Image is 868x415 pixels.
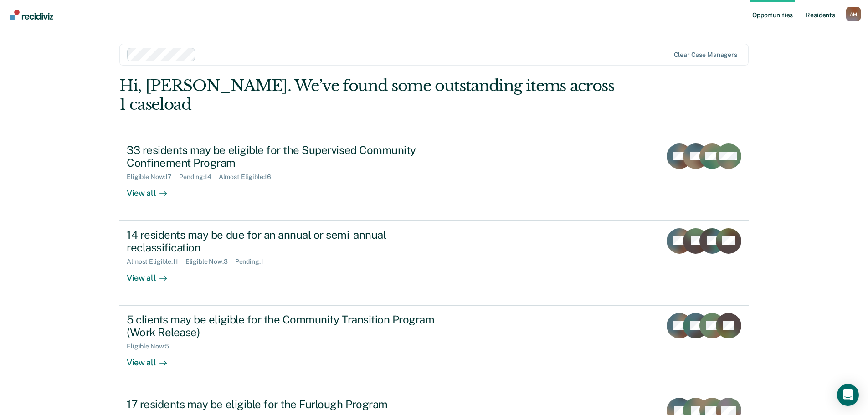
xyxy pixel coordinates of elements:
[846,7,861,21] button: Profile dropdown button
[127,258,185,266] div: Almost Eligible : 11
[127,343,176,350] div: Eligible Now : 5
[127,266,178,283] div: View all
[127,181,178,199] div: View all
[235,258,271,266] div: Pending : 1
[127,313,447,339] div: 5 clients may be eligible for the Community Transition Program (Work Release)
[219,173,279,181] div: Almost Eligible : 16
[119,221,749,306] a: 14 residents may be due for an annual or semi-annual reclassificationAlmost Eligible:11Eligible N...
[674,51,737,59] div: Clear case managers
[127,228,447,255] div: 14 residents may be due for an annual or semi-annual reclassification
[846,7,861,21] div: A M
[179,173,219,181] div: Pending : 14
[185,258,235,266] div: Eligible Now : 3
[127,350,178,368] div: View all
[119,77,623,114] div: Hi, [PERSON_NAME]. We’ve found some outstanding items across 1 caseload
[127,173,179,181] div: Eligible Now : 17
[119,136,749,221] a: 33 residents may be eligible for the Supervised Community Confinement ProgramEligible Now:17Pendi...
[837,384,859,406] div: Open Intercom Messenger
[119,306,749,390] a: 5 clients may be eligible for the Community Transition Program (Work Release)Eligible Now:5View all
[10,10,53,20] img: Recidiviz
[127,398,447,411] div: 17 residents may be eligible for the Furlough Program
[127,143,447,170] div: 33 residents may be eligible for the Supervised Community Confinement Program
